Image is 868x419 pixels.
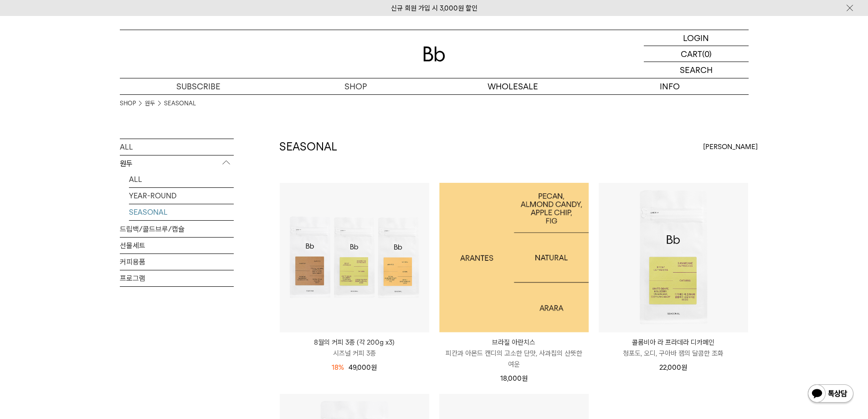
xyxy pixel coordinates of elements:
[439,337,589,348] p: 브라질 아란치스
[120,254,234,270] a: 커피용품
[129,188,234,204] a: YEAR-ROUND
[279,139,337,155] h2: SEASONAL
[423,47,445,62] img: 로고
[349,363,377,372] span: 49,000
[644,30,749,46] a: LOGIN
[807,383,854,405] img: 카카오톡 채널 1:1 채팅 버튼
[120,270,234,286] a: 프로그램
[120,78,277,94] a: SUBSCRIBE
[599,337,748,348] p: 콜롬비아 라 프라데라 디카페인
[522,374,528,383] span: 원
[599,348,748,359] p: 청포도, 오디, 구아바 잼의 달콤한 조화
[280,348,429,359] p: 시즈널 커피 3종
[129,171,234,187] a: ALL
[120,221,234,237] a: 드립백/콜드브루/캡슐
[703,141,758,152] span: [PERSON_NAME]
[599,337,748,359] a: 콜롬비아 라 프라데라 디카페인 청포도, 오디, 구아바 잼의 달콤한 조화
[599,183,748,332] img: 콜롬비아 라 프라데라 디카페인
[702,46,712,62] p: (0)
[659,363,687,372] span: 22,000
[280,337,429,348] p: 8월의 커피 3종 (각 200g x3)
[591,78,749,94] p: INFO
[120,99,136,108] a: SHOP
[371,363,377,372] span: 원
[391,4,478,12] a: 신규 회원 가입 시 3,000원 할인
[280,337,429,359] a: 8월의 커피 3종 (각 200g x3) 시즈널 커피 3종
[439,183,589,332] img: 1000000483_add2_079.jpg
[120,238,234,253] a: 선물세트
[129,204,234,220] a: SEASONAL
[439,183,589,332] a: 브라질 아란치스
[644,46,749,62] a: CART (0)
[500,374,528,383] span: 18,000
[681,46,702,62] p: CART
[434,78,591,94] p: WHOLESALE
[680,62,713,78] p: SEARCH
[332,362,344,373] div: 18%
[439,337,589,370] a: 브라질 아란치스 피칸과 아몬드 캔디의 고소한 단맛, 사과칩의 산뜻한 여운
[120,155,234,172] p: 원두
[120,139,234,155] a: ALL
[280,183,429,332] img: 8월의 커피 3종 (각 200g x3)
[164,99,196,108] a: SEASONAL
[681,363,687,372] span: 원
[277,78,434,94] a: SHOP
[683,30,709,46] p: LOGIN
[145,99,155,108] a: 원두
[439,348,589,370] p: 피칸과 아몬드 캔디의 고소한 단맛, 사과칩의 산뜻한 여운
